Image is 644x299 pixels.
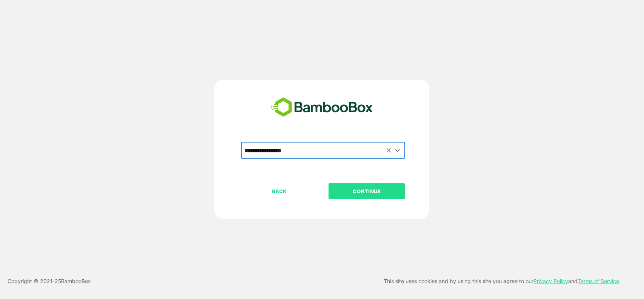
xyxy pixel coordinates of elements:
[329,187,405,195] p: CONTINUE
[242,187,317,195] p: BACK
[534,278,569,284] a: Privacy Policy
[267,95,377,120] img: bamboobox
[329,183,405,199] button: CONTINUE
[384,277,619,286] p: This site uses cookies and by using this site you agree to our and
[384,146,393,155] button: Clear
[392,145,403,155] button: Open
[8,277,91,286] p: Copyright © 2021- 25 BambooBox
[578,278,619,284] a: Terms of Service
[241,183,318,199] button: BACK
